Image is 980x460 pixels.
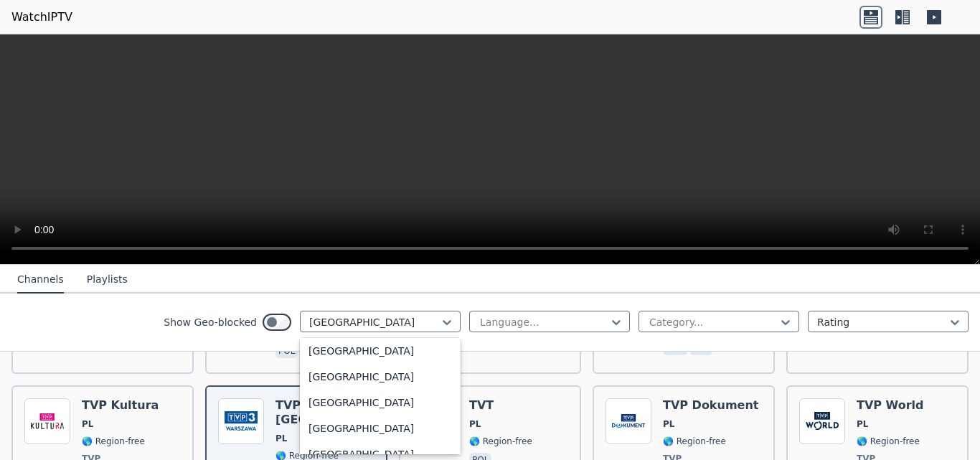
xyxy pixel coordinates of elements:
[17,266,64,294] button: Channels
[300,338,461,364] div: [GEOGRAPHIC_DATA]
[275,433,287,444] span: PL
[82,418,93,430] span: PL
[469,418,481,430] span: PL
[82,398,159,413] h6: TVP Kultura
[469,398,532,413] h6: TVT
[663,436,726,447] span: 🌎 Region-free
[300,416,461,441] div: [GEOGRAPHIC_DATA]
[469,436,532,447] span: 🌎 Region-free
[663,418,674,430] span: PL
[799,398,845,444] img: TVP World
[82,436,145,447] span: 🌎 Region-free
[857,436,920,447] span: 🌎 Region-free
[87,266,128,294] button: Playlists
[606,398,651,444] img: TVP Dokument
[24,398,70,444] img: TVP Kultura
[11,9,72,26] a: WatchIPTV
[300,364,461,390] div: [GEOGRAPHIC_DATA]
[300,390,461,416] div: [GEOGRAPHIC_DATA]
[663,398,758,413] h6: TVP Dokument
[857,418,868,430] span: PL
[275,398,374,427] h6: TVP 3 [GEOGRAPHIC_DATA]
[218,398,264,444] img: TVP 3 Warszawa
[857,398,924,413] h6: TVP World
[164,315,257,329] label: Show Geo-blocked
